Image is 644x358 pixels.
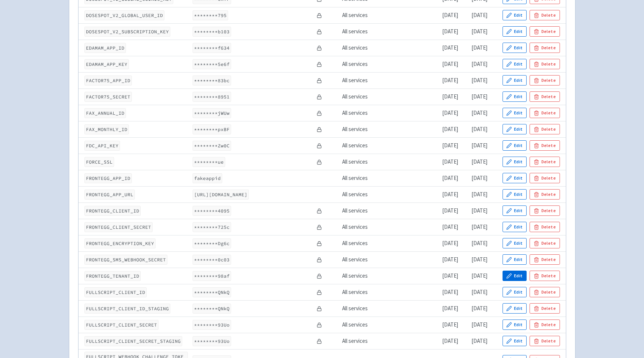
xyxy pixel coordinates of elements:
td: All services [340,56,383,72]
button: Delete [530,287,560,297]
time: [DATE] [471,28,487,35]
button: Delete [530,140,560,151]
td: All services [340,40,383,56]
code: DOSESPOT_V2_SUBSCRIPTION_KEY [84,27,170,37]
button: Edit [503,173,527,183]
td: All services [340,333,383,349]
td: All services [340,72,383,88]
code: FRONTEGG_APP_URL [84,190,135,200]
time: [DATE] [471,240,487,247]
code: FRONTEGG_SMS_WEBHOOK_SECRET [84,255,167,265]
button: Edit [503,319,527,330]
time: [DATE] [471,305,487,312]
time: [DATE] [471,60,487,67]
button: Edit [503,26,527,37]
td: All services [340,268,383,284]
button: Edit [503,287,527,297]
time: [DATE] [442,223,458,230]
time: [DATE] [471,77,487,84]
code: FRONTEGG_CLIENT_ID [84,206,141,216]
code: FAX_ANNUAL_ID [84,108,126,118]
code: FULLSCRIPT_CLIENT_ID_STAGING [84,304,170,314]
td: All services [340,317,383,333]
time: [DATE] [471,272,487,279]
td: All services [340,154,383,170]
button: Delete [530,75,560,86]
time: [DATE] [442,126,458,133]
code: FULLSCRIPT_CLIENT_SECRET_STAGING [84,336,182,346]
time: [DATE] [442,158,458,165]
time: [DATE] [442,240,458,247]
button: Delete [530,43,560,53]
td: All services [340,300,383,317]
time: [DATE] [442,321,458,328]
button: Edit [503,336,527,346]
td: All services [340,88,383,105]
button: Edit [503,254,527,265]
button: Edit [503,238,527,248]
time: [DATE] [471,191,487,198]
td: All services [340,203,383,219]
time: [DATE] [442,272,458,279]
button: Delete [530,271,560,281]
button: Edit [503,91,527,102]
time: [DATE] [442,28,458,35]
time: [DATE] [442,60,458,67]
time: [DATE] [442,256,458,263]
time: [DATE] [442,44,458,51]
td: All services [340,7,383,23]
time: [DATE] [471,109,487,116]
time: [DATE] [442,337,458,344]
time: [DATE] [471,126,487,133]
time: [DATE] [471,337,487,344]
code: FACTOR75_SECRET [84,92,132,102]
time: [DATE] [442,207,458,214]
td: All services [340,186,383,203]
td: All services [340,251,383,268]
td: All services [340,219,383,235]
button: Delete [530,91,560,102]
button: Delete [530,303,560,314]
time: [DATE] [442,109,458,116]
code: EDAMAM_APP_KEY [84,59,129,69]
code: FULLSCRIPT_CLIENT_SECRET [84,320,159,330]
button: Delete [530,254,560,265]
td: All services [340,137,383,154]
code: DOSESPOT_V2_GLOBAL_USER_ID [84,10,164,20]
time: [DATE] [471,207,487,214]
button: Edit [503,10,527,20]
button: Edit [503,271,527,281]
button: Edit [503,205,527,216]
td: All services [340,170,383,186]
button: Delete [530,336,560,346]
time: [DATE] [442,191,458,198]
time: [DATE] [471,158,487,165]
time: [DATE] [471,321,487,328]
button: Edit [503,222,527,232]
code: FORCE_SSL [84,157,114,167]
time: [DATE] [442,305,458,312]
code: EDAMAM_APP_ID [84,43,126,53]
button: Edit [503,157,527,167]
button: Delete [530,189,560,200]
code: FRONTEGG_CLIENT_SECRET [84,222,153,232]
code: FRONTEGG_ENCRYPTION_KEY [84,238,156,248]
button: Edit [503,43,527,53]
button: Delete [530,173,560,183]
code: FRONTEGG_TENANT_ID [84,271,141,281]
td: All services [340,235,383,251]
button: Delete [530,238,560,248]
button: Edit [503,124,527,134]
time: [DATE] [471,142,487,149]
time: [DATE] [471,256,487,263]
td: All services [340,23,383,40]
time: [DATE] [442,77,458,84]
time: [DATE] [442,142,458,149]
time: [DATE] [471,288,487,295]
td: All services [340,121,383,137]
td: All services [340,105,383,121]
code: [URL][DOMAIN_NAME] [193,190,249,200]
time: [DATE] [442,174,458,181]
button: Delete [530,108,560,118]
button: Delete [530,222,560,232]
